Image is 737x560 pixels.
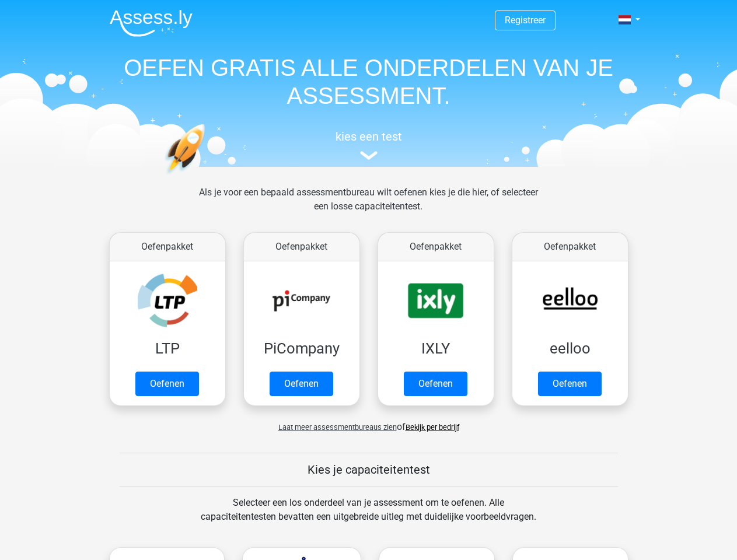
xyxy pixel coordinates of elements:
[406,423,459,432] a: Bekijk per bedrijf
[360,151,378,160] img: assessment
[120,463,618,477] h5: Kies je capaciteitentest
[190,185,547,228] div: Als je voor een bepaald assessmentbureau wilt oefenen kies je die hier, of selecteer een losse ca...
[100,411,637,434] div: of
[100,129,637,160] a: kies een test
[100,54,637,110] h1: OEFEN GRATIS ALLE ONDERDELEN VAN JE ASSESSMENT.
[110,9,193,37] img: Assessly
[165,124,250,229] img: oefenen
[190,496,547,538] div: Selecteer een los onderdeel van je assessment om te oefenen. Alle capaciteitentesten bevatten een...
[505,15,546,26] a: Registreer
[135,372,199,396] a: Oefenen
[270,372,333,396] a: Oefenen
[404,372,467,396] a: Oefenen
[278,423,397,432] span: Laat meer assessmentbureaus zien
[100,129,637,143] h5: kies een test
[538,372,602,396] a: Oefenen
